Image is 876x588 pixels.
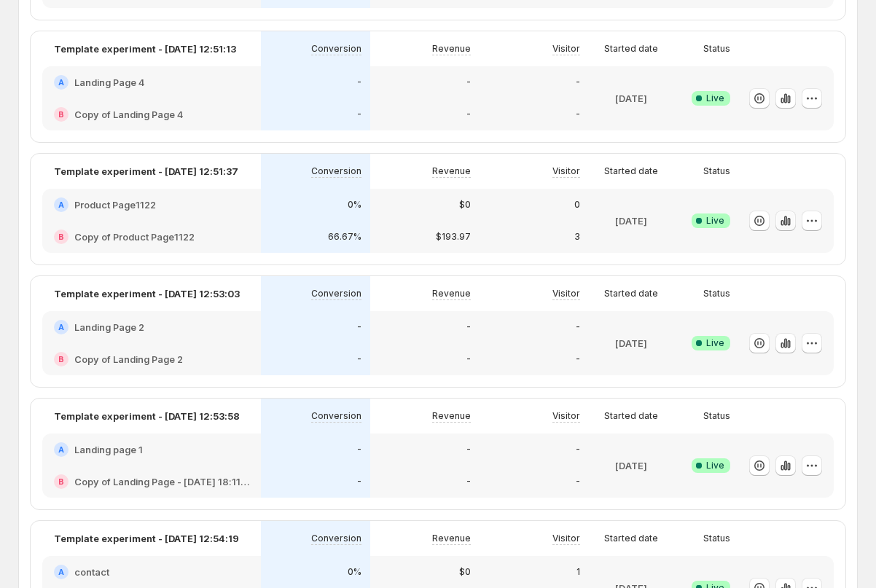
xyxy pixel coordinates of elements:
[432,533,471,544] p: Revenue
[552,288,580,299] p: Visitor
[58,323,64,332] h2: A
[348,566,361,578] p: 0%
[466,353,471,365] p: -
[432,288,471,299] p: Revenue
[432,410,471,422] p: Revenue
[74,320,144,334] h2: Landing Page 2
[311,165,361,177] p: Conversion
[328,231,361,243] p: 66.67%
[615,336,647,350] p: [DATE]
[311,410,361,422] p: Conversion
[58,477,64,486] h2: B
[466,321,471,333] p: -
[311,533,361,544] p: Conversion
[576,353,580,365] p: -
[74,230,195,244] h2: Copy of Product Page1122
[466,444,471,455] p: -
[58,568,64,576] h2: A
[432,165,471,177] p: Revenue
[58,445,64,454] h2: A
[703,410,730,422] p: Status
[576,566,580,578] p: 1
[348,199,361,211] p: 0%
[357,353,361,365] p: -
[74,474,249,489] h2: Copy of Landing Page - [DATE] 18:11:46
[615,458,647,473] p: [DATE]
[311,43,361,55] p: Conversion
[615,91,647,106] p: [DATE]
[574,231,580,243] p: 3
[58,355,64,364] h2: B
[58,110,64,119] h2: B
[552,165,580,177] p: Visitor
[552,533,580,544] p: Visitor
[58,78,64,87] h2: A
[54,286,240,301] p: Template experiment - [DATE] 12:53:03
[576,321,580,333] p: -
[703,43,730,55] p: Status
[703,533,730,544] p: Status
[604,410,658,422] p: Started date
[576,444,580,455] p: -
[357,77,361,88] p: -
[459,199,471,211] p: $0
[604,43,658,55] p: Started date
[74,75,144,90] h2: Landing Page 4
[58,200,64,209] h2: A
[357,476,361,487] p: -
[706,337,724,349] span: Live
[604,533,658,544] p: Started date
[552,410,580,422] p: Visitor
[703,165,730,177] p: Status
[552,43,580,55] p: Visitor
[357,444,361,455] p: -
[54,42,236,56] p: Template experiment - [DATE] 12:51:13
[706,215,724,227] span: Live
[436,231,471,243] p: $193.97
[74,442,143,457] h2: Landing page 1
[576,476,580,487] p: -
[466,77,471,88] p: -
[466,109,471,120] p: -
[604,165,658,177] p: Started date
[706,93,724,104] span: Live
[357,109,361,120] p: -
[74,107,183,122] h2: Copy of Landing Page 4
[703,288,730,299] p: Status
[74,565,109,579] h2: contact
[54,409,240,423] p: Template experiment - [DATE] 12:53:58
[604,288,658,299] p: Started date
[74,352,183,366] h2: Copy of Landing Page 2
[74,197,156,212] h2: Product Page1122
[706,460,724,471] span: Live
[357,321,361,333] p: -
[466,476,471,487] p: -
[576,109,580,120] p: -
[459,566,471,578] p: $0
[432,43,471,55] p: Revenue
[58,232,64,241] h2: B
[311,288,361,299] p: Conversion
[574,199,580,211] p: 0
[615,213,647,228] p: [DATE]
[54,531,239,546] p: Template experiment - [DATE] 12:54:19
[54,164,238,179] p: Template experiment - [DATE] 12:51:37
[576,77,580,88] p: -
